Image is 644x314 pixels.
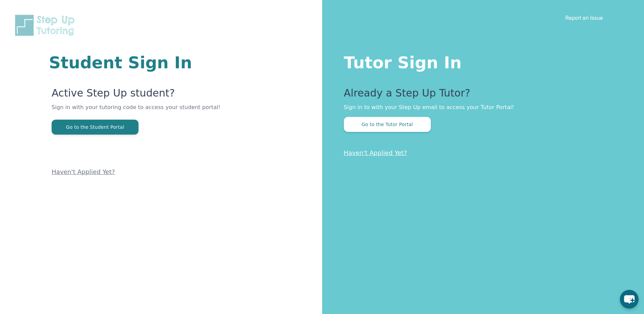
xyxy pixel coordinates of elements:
a: Haven't Applied Yet? [52,168,115,175]
a: Go to the Student Portal [52,124,139,130]
a: Haven't Applied Yet? [344,149,407,156]
a: Report an Issue [565,14,603,21]
img: Step Up Tutoring horizontal logo [14,14,79,37]
p: Sign in to with your Step Up email to access your Tutor Portal! [344,103,617,111]
button: Go to the Student Portal [52,120,139,135]
button: chat-button [620,290,639,309]
h1: Student Sign In [49,54,241,71]
a: Go to the Tutor Portal [344,121,431,127]
p: Active Step Up student? [52,87,241,103]
button: Go to the Tutor Portal [344,117,431,132]
p: Already a Step Up Tutor? [344,87,617,103]
p: Sign in with your tutoring code to access your student portal! [52,103,241,120]
h1: Tutor Sign In [344,52,617,71]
